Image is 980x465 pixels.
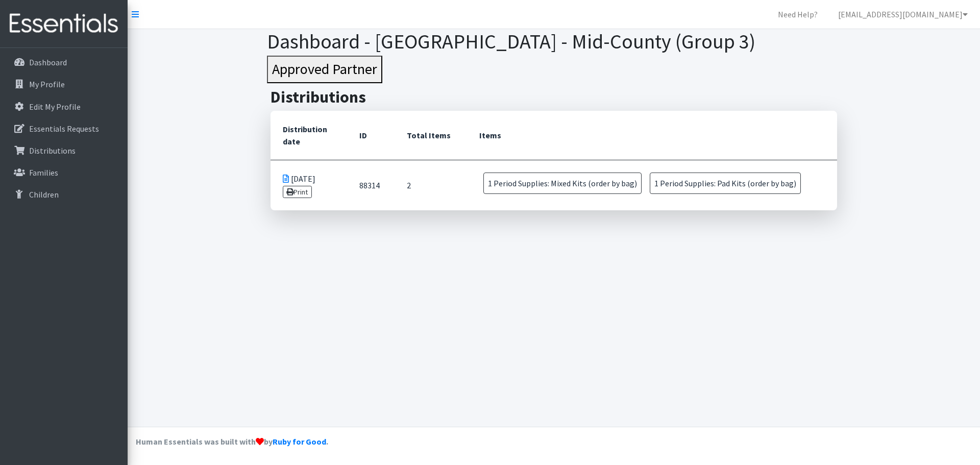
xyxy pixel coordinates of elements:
[830,4,976,25] a: [EMAIL_ADDRESS][DOMAIN_NAME]
[4,140,124,161] a: Distributions
[4,96,124,117] a: Edit My Profile
[4,118,124,139] a: Essentials Requests
[483,173,642,194] span: 1 Period Supplies: Mixed Kits (order by bag)
[29,57,67,67] p: Dashboard
[136,436,328,447] strong: Human Essentials was built with by .
[4,7,124,41] img: HumanEssentials
[29,167,58,178] p: Families
[271,111,347,160] th: Distribution date
[29,145,76,156] p: Distributions
[283,186,312,198] a: Print
[347,160,395,210] td: 88314
[4,162,124,183] a: Families
[770,4,826,25] a: Need Help?
[29,189,59,200] p: Children
[29,124,99,134] p: Essentials Requests
[29,102,81,112] p: Edit My Profile
[395,160,467,210] td: 2
[267,29,841,54] h1: Dashboard - [GEOGRAPHIC_DATA] - Mid-County (Group 3)
[467,111,837,160] th: Items
[267,56,382,83] button: Approved Partner
[4,52,124,72] a: Dashboard
[4,74,124,94] a: My Profile
[347,111,395,160] th: ID
[271,87,837,107] h2: Distributions
[273,436,326,447] a: Ruby for Good
[650,173,801,194] span: 1 Period Supplies: Pad Kits (order by bag)
[271,160,347,210] td: [DATE]
[29,79,65,89] p: My Profile
[395,111,467,160] th: Total Items
[4,184,124,205] a: Children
